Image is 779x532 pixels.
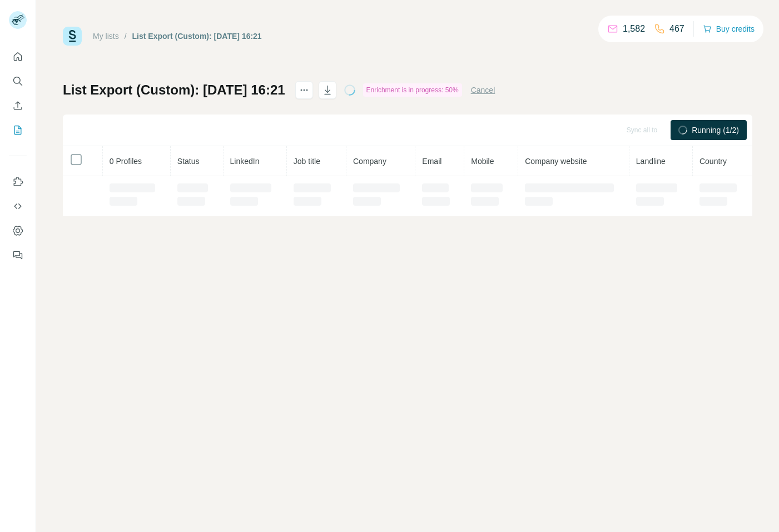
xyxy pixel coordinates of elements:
span: 0 Profiles [110,157,142,166]
span: Running (1/2) [692,125,739,136]
span: Country [699,157,727,166]
button: Buy credits [703,21,755,37]
img: Surfe Logo [63,27,82,46]
span: Company [353,157,386,166]
button: Quick start [9,47,27,67]
span: Company website [525,157,587,166]
span: Landline [636,157,666,166]
button: Search [9,71,27,91]
span: Status [177,157,200,166]
button: Enrich CSV [9,96,27,116]
span: Job title [294,157,320,166]
span: Email [422,157,441,166]
span: Mobile [471,157,494,166]
a: My lists [93,32,119,41]
li: / [125,31,127,42]
button: Use Surfe API [9,196,27,216]
button: Dashboard [9,221,27,241]
button: Feedback [9,245,27,265]
button: actions [295,81,313,99]
h1: List Export (Custom): [DATE] 16:21 [63,81,285,99]
button: Cancel [471,84,495,96]
button: My lists [9,120,27,140]
div: List Export (Custom): [DATE] 16:21 [132,31,262,42]
p: 1,582 [623,22,645,36]
p: 467 [669,22,684,36]
div: Enrichment is in progress: 50% [363,83,462,97]
span: LinkedIn [230,157,260,166]
button: Use Surfe on LinkedIn [9,172,27,192]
